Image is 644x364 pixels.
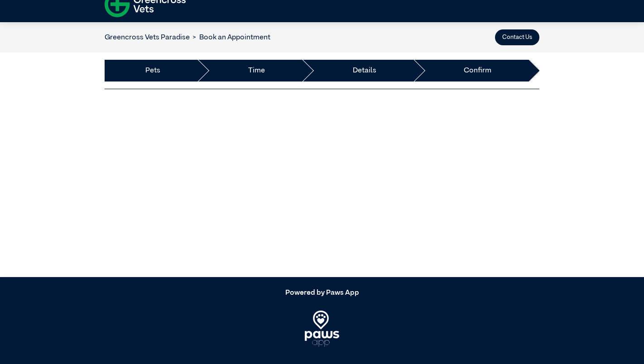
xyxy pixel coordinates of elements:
[495,29,539,45] button: Contact Us
[105,32,270,43] nav: breadcrumb
[190,32,270,43] li: Book an Appointment
[305,311,340,347] img: PawsApp
[105,34,190,41] a: Greencross Vets Paradise
[464,65,491,76] a: Confirm
[145,65,160,76] a: Pets
[353,65,376,76] a: Details
[105,289,539,297] h5: Powered by Paws App
[248,65,265,76] a: Time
